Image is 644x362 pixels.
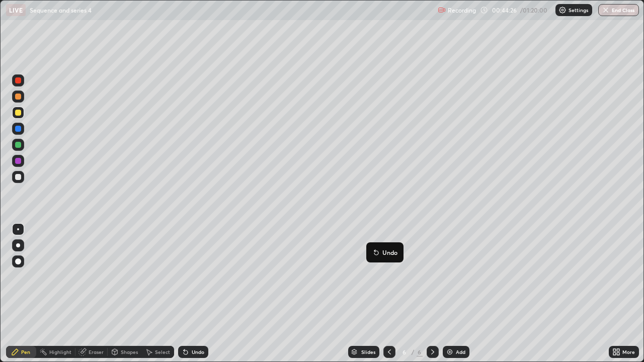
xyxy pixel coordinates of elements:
[399,349,410,355] div: 6
[438,6,446,14] img: recording.375f2c34.svg
[121,349,138,354] div: Shapes
[382,248,397,256] p: Undo
[9,6,23,14] p: LIVE
[456,349,465,354] div: Add
[30,6,92,14] p: Sequence and series 4
[49,349,71,354] div: Highlight
[361,349,375,354] div: Slides
[155,349,170,354] div: Select
[448,7,476,14] p: Recording
[370,246,399,258] button: Undo
[569,8,588,13] p: Settings
[417,347,423,356] div: 6
[598,4,639,16] button: End Class
[192,349,204,354] div: Undo
[602,6,610,14] img: end-class-cross
[558,6,567,14] img: class-settings-icons
[622,349,635,354] div: More
[21,349,30,354] div: Pen
[446,348,454,356] img: add-slide-button
[89,349,104,354] div: Eraser
[412,349,415,355] div: /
